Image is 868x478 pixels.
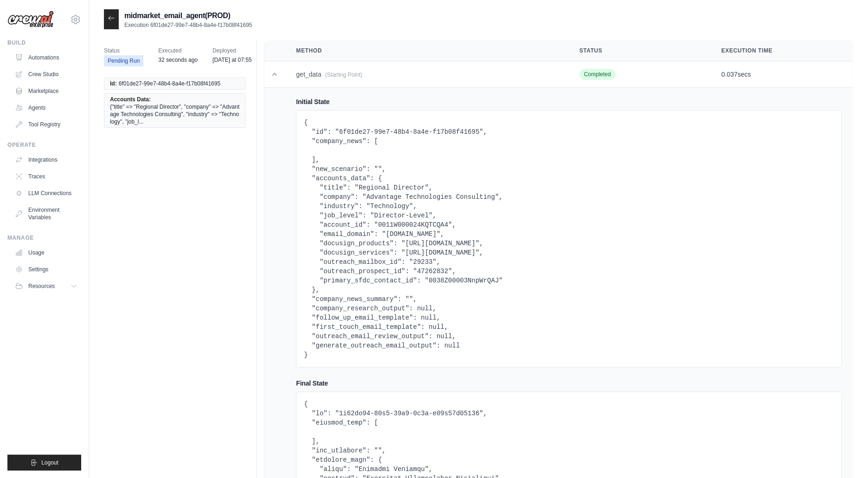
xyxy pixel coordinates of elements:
th: Method [285,40,568,61]
span: Logout [41,459,58,466]
span: Accounts Data: [110,96,151,103]
div: Operate [7,141,81,149]
a: Integrations [11,152,81,167]
span: Deployed [212,46,252,55]
th: Status [568,40,710,61]
a: Usage [11,245,81,260]
span: 0.037 [721,71,738,78]
span: Resources [28,282,55,290]
h4: Initial State [296,97,842,106]
img: Logo [7,11,54,28]
a: Tool Registry [11,117,81,132]
span: (Starting Point) [325,72,362,78]
a: Settings [11,262,81,277]
p: Execution 6f01de27-99e7-48b4-8a4e-f17b08f41695 [124,21,252,29]
div: Build [7,39,81,46]
a: Agents [11,100,81,115]
span: Executed [158,46,198,55]
td: get_data [285,61,568,88]
pre: { "id": "6f01de27-99e7-48b4-8a4e-f17b08f41695", "company_news": [ ], "new_scenario": "", "account... [304,118,834,360]
a: Crew Studio [11,67,81,82]
button: Resources [11,279,81,294]
a: Environment Variables [11,203,81,225]
span: {"title" => "Regional Director", "company" => "Advantage Technologies Consulting", "industry" => ... [110,103,239,125]
div: Manage [7,234,81,242]
a: Automations [11,50,81,65]
time: September 3, 2025 at 07:55 PDT [212,57,252,63]
span: 6f01de27-99e7-48b4-8a4e-f17b08f41695 [119,80,221,87]
iframe: Chat Widget [822,433,868,478]
span: Pending Run [104,55,143,66]
button: Logout [7,455,81,471]
h2: midmarket_email_agent(PROD) [124,10,252,21]
time: September 4, 2025 at 16:17 PDT [158,57,198,63]
h4: Final State [296,379,842,388]
span: Status [104,46,143,55]
a: Traces [11,169,81,184]
th: Execution Time [710,40,853,61]
td: secs [710,61,853,88]
a: Marketplace [11,84,81,98]
span: Completed [579,69,616,80]
span: Id: [110,80,117,87]
a: LLM Connections [11,186,81,201]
